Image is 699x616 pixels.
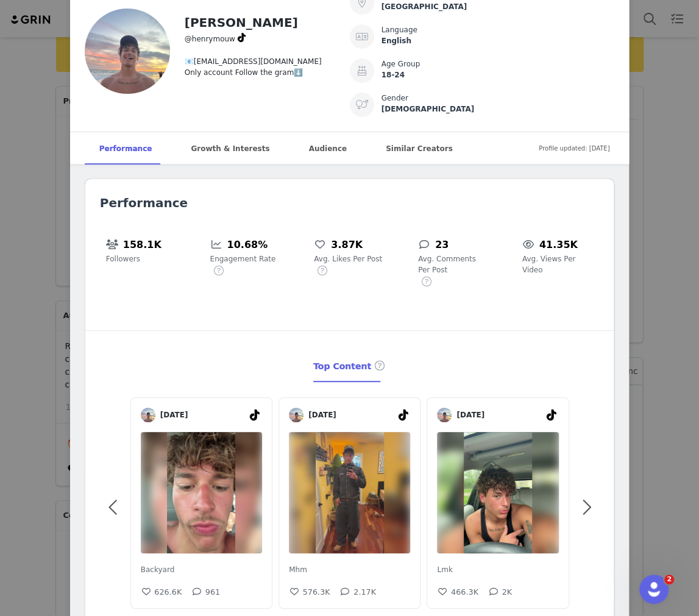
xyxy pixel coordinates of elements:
[106,253,140,264] span: Followers
[353,586,376,598] h5: 2.17K
[167,432,235,553] img: Backyard
[185,13,298,32] h2: [PERSON_NAME]
[381,24,615,35] div: Language
[279,397,420,609] a: [DATE]MhmMhm 576.3K 2.17K
[314,253,382,264] span: Avg. Likes Per Post
[303,586,330,598] h5: 576.3K
[381,58,615,69] div: Age Group
[185,35,235,43] span: @henrymouw
[154,586,182,598] h5: 626.6K
[502,586,512,598] h5: 2K
[437,565,452,574] span: Lmk
[210,253,275,264] span: Engagement Rate
[316,432,384,553] img: Mhm
[522,253,594,275] span: Avg. Views Per Video
[141,408,155,422] img: v2
[539,135,609,162] span: Profile updated: [DATE]
[381,93,615,104] div: Gender
[437,408,452,422] img: v2
[141,565,175,574] span: Backyard
[435,237,449,253] h5: 23
[10,10,344,23] body: Rich Text Area. Press ALT-0 for help.
[464,432,532,553] img: Lmk
[85,9,170,94] img: v2
[289,565,307,574] span: Mhm
[313,351,386,383] div: Top Content
[155,409,247,420] span: [DATE]
[381,1,615,12] div: [GEOGRAPHIC_DATA]
[418,253,489,275] span: Avg. Comments Per Post
[141,417,262,568] img: v2
[381,69,615,80] div: 18-24
[100,194,600,212] h2: Performance
[539,237,578,253] h5: 41.35K
[303,409,396,420] span: [DATE]
[427,397,569,609] a: [DATE]LmkLmk 466.3K 2K
[437,417,558,568] img: v2
[664,575,674,584] span: 2
[176,132,284,165] div: Growth & Interests
[452,409,544,420] span: [DATE]
[371,132,467,165] div: Similar Creators
[451,586,478,598] h5: 466.3K
[294,132,361,165] div: Audience
[130,397,272,609] a: [DATE]Backyard Backyard 626.6K 961
[85,132,167,165] div: Performance
[185,46,335,78] div: 📧[EMAIL_ADDRESS][DOMAIN_NAME] Only account Follow the gram⬇️
[381,35,615,46] div: English
[289,417,410,568] img: v2
[123,237,161,253] h5: 158.1K
[639,575,669,604] iframe: Intercom live chat
[331,237,363,253] h5: 3.87K
[227,237,268,253] h5: 10.68%
[381,104,615,115] div: [DEMOGRAPHIC_DATA]
[289,408,303,422] img: v2
[205,586,220,598] h5: 961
